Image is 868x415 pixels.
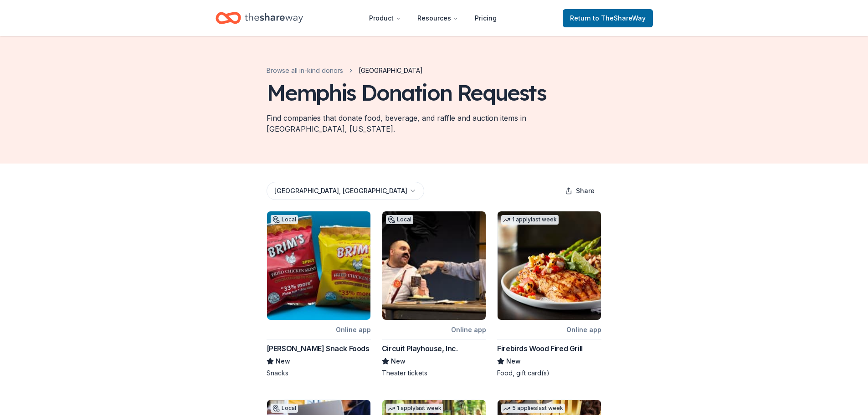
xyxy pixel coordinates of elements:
span: [GEOGRAPHIC_DATA] [359,65,423,76]
a: Returnto TheShareWay [563,9,653,27]
nav: breadcrumb [267,65,423,76]
div: Find companies that donate food, beverage, and raffle and auction items in [GEOGRAPHIC_DATA], [US... [267,113,602,134]
div: Theater tickets [382,369,486,378]
a: Image for Circuit Playhouse, Inc.LocalOnline appCircuit Playhouse, Inc.NewTheater tickets [382,211,486,378]
a: Image for Brim's Snack FoodsLocalOnline app[PERSON_NAME] Snack FoodsNewSnacks [267,211,371,378]
span: Return [570,13,646,24]
div: Local [271,404,298,413]
a: Browse all in-kind donors [267,65,343,76]
a: Home [216,7,303,29]
button: Resources [410,9,466,27]
span: New [506,356,521,367]
div: [PERSON_NAME] Snack Foods [267,343,370,354]
div: 5 applies last week [501,404,565,413]
div: 1 apply last week [501,215,559,225]
div: Circuit Playhouse, Inc. [382,343,458,354]
div: Online app [336,324,371,335]
img: Image for Brim's Snack Foods [267,211,370,320]
nav: Main [362,7,504,29]
div: Firebirds Wood Fired Grill [497,343,583,354]
span: Share [576,185,595,196]
span: New [391,356,406,367]
div: Local [271,215,298,224]
div: Online app [566,324,601,335]
a: Pricing [467,9,504,27]
span: to TheShareWay [593,14,646,22]
button: Share [558,182,602,200]
img: Image for Circuit Playhouse, Inc. [382,211,486,320]
img: Image for Firebirds Wood Fired Grill [498,211,601,320]
div: Local [386,215,413,224]
div: Memphis Donation Requests [267,80,546,105]
button: Product [362,9,408,27]
span: New [276,356,290,367]
div: Food, gift card(s) [497,369,601,378]
div: Online app [451,324,486,335]
div: 1 apply last week [386,404,443,413]
div: Snacks [267,369,371,378]
a: Image for Firebirds Wood Fired Grill1 applylast weekOnline appFirebirds Wood Fired GrillNewFood, ... [497,211,601,378]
